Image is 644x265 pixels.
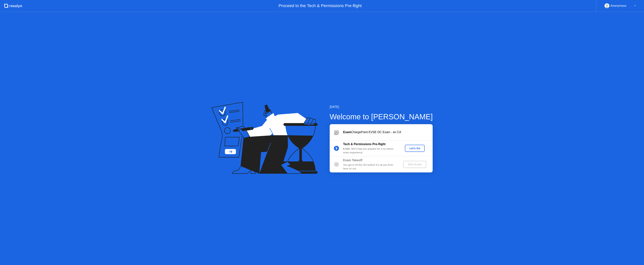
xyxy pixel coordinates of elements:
[405,163,425,166] div: Start Exam
[403,161,426,168] button: Start Exam
[343,147,397,155] div: : We’ll help you prepare for a no-stress exam experience
[610,3,626,8] div: Anonymous
[405,145,425,152] button: Let's Go
[343,131,351,134] b: Exam
[330,111,433,122] div: Welcome to [PERSON_NAME]
[343,147,350,150] b: 5 min
[343,143,385,146] b: Tech & Permissions Pre-flight
[343,130,433,134] div: ChargePoint EVSE DC Exam - en CA
[634,3,636,8] div: ▼
[330,105,433,109] div: [DATE]
[343,159,362,162] b: Exam Takeoff
[406,147,423,150] div: Let's Go
[343,163,397,171] div: You get to hit the GO button! It’s all you from here on out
